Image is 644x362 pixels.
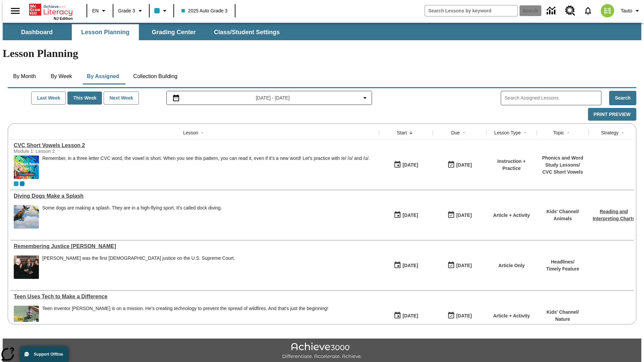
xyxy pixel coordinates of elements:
[597,2,618,19] button: Select a new avatar
[14,142,376,148] a: CVC Short Vowels Lesson 2, Lessons
[140,24,207,40] button: Grading Center
[564,129,572,137] button: Sort
[128,68,183,84] button: Collection Building
[14,294,376,300] div: Teen Uses Tech to Make a Difference
[14,306,39,329] img: Ryan Honary squatting on ground with fire detection devices
[402,211,418,220] div: [DATE]
[391,259,420,272] button: 10/07/25: First time the lesson was available
[609,91,636,105] button: Search
[67,92,102,105] button: This Week
[546,258,579,265] p: Headlines /
[42,205,222,229] div: Some dogs are making a splash. They are in a high-flying sport. It's called dock diving.
[183,129,198,136] div: Lesson
[445,159,474,171] button: 10/07/25: Last day the lesson can be accessed
[42,205,222,211] div: Some dogs are making a splash. They are in a high-flying sport. It's called dock diving.
[92,7,99,14] span: EN
[494,129,521,136] div: Lesson Type
[42,255,235,261] div: [PERSON_NAME] was the first [DEMOGRAPHIC_DATA] justice on the U.S. Supreme Court.
[89,5,111,17] button: Language: EN, Select a language
[31,92,66,105] button: Last Week
[3,24,286,40] div: SubNavbar
[460,129,468,137] button: Sort
[391,159,420,171] button: 10/07/25: First time the lesson was available
[540,155,585,169] p: Phonics and Word Study Lessons /
[115,5,147,17] button: Grade: Grade 3, Select a grade
[181,7,228,14] span: 2025 Auto Grade 3
[621,7,632,14] span: Tauto
[498,262,525,269] p: Article Only
[42,156,370,179] div: Remember, in a three letter CVC word, the vowel is short. When you see this pattern, you can read...
[118,7,135,14] span: Grade 3
[391,209,420,222] button: 10/07/25: First time the lesson was available
[42,255,235,279] div: Sandra Day O'Connor was the first female justice on the U.S. Supreme Court.
[34,352,63,357] span: Support Offline
[8,68,41,84] button: By Month
[546,309,579,316] p: Kids' Channel /
[445,209,474,222] button: 10/07/25: Last day the lesson can be accessed
[282,343,362,360] img: Achieve3000 Differentiate Accelerate Achieve
[490,158,533,172] p: Instruction + Practice
[546,208,579,215] p: Kids' Channel /
[54,16,73,20] span: NJ Edition
[561,2,579,20] a: Resource Center, Will open in new tab
[5,1,25,21] button: Open side menu
[456,161,472,169] div: [DATE]
[407,129,415,137] button: Sort
[14,193,376,199] div: Diving Dogs Make a Splash
[14,193,376,199] a: Diving Dogs Make a Splash, Lessons
[546,316,579,323] p: Nature
[45,68,78,84] button: By Week
[3,47,641,60] h1: Lesson Planning
[619,129,627,137] button: Sort
[104,92,139,105] button: Next Week
[14,156,39,179] img: CVC Short Vowels Lesson 2.
[546,215,579,222] p: Animals
[618,5,644,17] button: Profile/Settings
[456,261,472,270] div: [DATE]
[42,306,328,329] div: Teen inventor Ryan Honary is on a mission. He's creating technology to prevent the spread of wild...
[445,309,474,322] button: 10/05/25: Last day the lesson can be accessed
[361,94,369,102] svg: Collapse Date Range Filter
[540,169,585,176] p: CVC Short Vowels
[82,68,124,84] button: By Assigned
[14,148,114,154] div: Module 1: Lesson 2
[256,95,290,102] span: [DATE] - [DATE]
[20,347,68,362] button: Support Offline
[425,5,518,16] input: search field
[14,181,18,186] div: Current Class
[451,129,460,136] div: Due
[169,94,369,102] button: Select the date range menu item
[29,2,73,20] div: Home
[402,261,418,270] div: [DATE]
[391,309,420,322] button: 10/05/25: First time the lesson was available
[14,243,376,249] div: Remembering Justice O'Connor
[42,306,328,311] div: Teen inventor [PERSON_NAME] is on a mission. He's creating technology to prevent the spread of wi...
[152,5,171,17] button: Class color is light blue. Change class color
[504,93,601,103] input: Search Assigned Lessons
[209,24,285,40] button: Class/Student Settings
[21,28,53,36] span: Dashboard
[42,156,370,161] p: Remember, in a three letter CVC word, the vowel is short. When you see this pattern, you can read...
[445,259,474,272] button: 10/07/25: Last day the lesson can be accessed
[14,255,39,279] img: Chief Justice Warren Burger, wearing a black robe, holds up his right hand and faces Sandra Day O...
[3,24,70,40] button: Dashboard
[521,129,529,137] button: Sort
[601,129,619,136] div: Strategy
[14,142,376,148] div: CVC Short Vowels Lesson 2
[3,23,641,40] div: SubNavbar
[593,209,635,221] a: Reading and Interpreting Charts
[198,129,206,137] button: Sort
[29,3,73,16] a: Home
[588,108,636,121] button: Print Preview
[493,312,530,319] p: Article + Activity
[20,181,24,186] div: OL 2025 Auto Grade 4
[546,265,579,273] p: Timely Feature
[579,2,597,19] a: Notifications
[543,2,561,20] a: Data Center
